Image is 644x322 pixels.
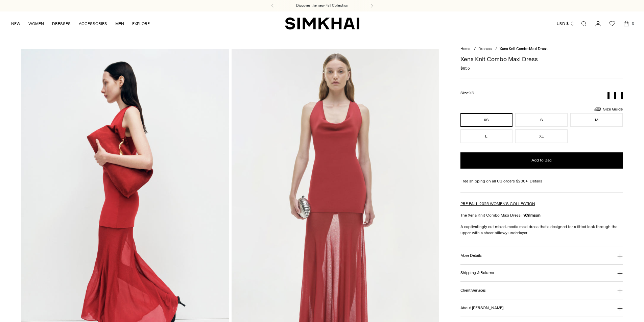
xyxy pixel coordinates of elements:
button: Client Services [460,282,623,299]
button: XS [460,113,513,127]
a: PRE FALL 2025 WOMEN'S COLLECTION [460,201,535,206]
p: The Xena Knit Combo Maxi Dress in [460,212,623,218]
a: Open search modal [577,17,591,30]
a: Home [460,47,470,51]
div: / [495,46,497,52]
button: More Details [460,247,623,264]
a: Dresses [478,47,492,51]
div: / [474,46,476,52]
a: ACCESSORIES [79,16,107,31]
a: Discover the new Fall Collection [296,3,348,8]
label: Size: [460,90,474,96]
span: Add to Bag [531,157,552,163]
a: DRESSES [52,16,71,31]
span: Xena Knit Combo Maxi Dress [500,47,547,51]
span: $655 [460,65,470,71]
span: 0 [630,20,636,26]
h3: More Details [460,253,482,258]
h3: Shipping & Returns [460,271,494,275]
a: NEW [11,16,20,31]
a: SIMKHAI [285,17,359,30]
h3: About [PERSON_NAME] [460,306,504,310]
a: Details [530,178,542,184]
a: EXPLORE [132,16,150,31]
strong: Crimson [525,213,541,218]
a: Go to the account page [591,17,605,30]
a: Size Guide [594,105,623,113]
button: XL [515,129,568,143]
a: Open cart modal [620,17,633,30]
button: USD $ [557,16,575,31]
h3: Client Services [460,288,486,293]
button: Add to Bag [460,152,623,169]
p: A captivatingly cut mixed-media maxi dress that's designed for a fitted look through the upper wi... [460,224,623,236]
button: Shipping & Returns [460,265,623,282]
button: L [460,129,513,143]
a: WOMEN [28,16,44,31]
div: Free shipping on all US orders $200+ [460,178,623,184]
button: About [PERSON_NAME] [460,299,623,317]
nav: breadcrumbs [460,46,623,52]
a: Wishlist [605,17,619,30]
button: S [515,113,568,127]
h1: Xena Knit Combo Maxi Dress [460,56,623,62]
button: M [570,113,623,127]
span: XS [469,91,474,95]
a: MEN [115,16,124,31]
